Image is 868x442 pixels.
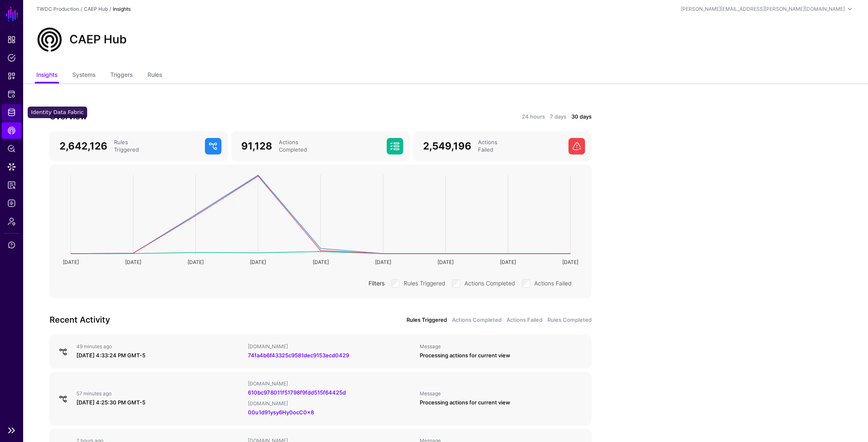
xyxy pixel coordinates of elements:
strong: Insights [113,6,131,12]
a: 74fa4b6f43325c9581dec9153ecd0429 [248,352,349,359]
span: Access Reporting [7,181,16,189]
span: Dashboard [7,36,16,44]
span: 2,549,196 [423,140,471,152]
a: Admin [2,213,21,230]
a: Protected Systems [2,86,21,102]
a: Rules Completed [547,316,592,324]
div: [DOMAIN_NAME] [248,400,413,407]
div: Processing actions for current view [420,352,585,360]
span: Admin [7,217,16,226]
div: [DOMAIN_NAME] [248,343,413,350]
div: [DATE] 4:25:30 PM GMT-5 [76,399,241,407]
div: Actions Completed [276,139,383,154]
span: Snippets [7,72,16,80]
a: 24 hours [522,113,545,121]
div: Filters [365,279,388,288]
label: Rules Triggered [404,278,445,288]
span: Data Lens [7,163,16,171]
a: Identity Data Fabric [2,104,21,121]
h3: Recent Activity [50,313,316,326]
div: Processing actions for current view [420,399,585,407]
span: 2,642,126 [59,140,107,152]
a: Actions Failed [507,316,542,324]
span: Logs [7,199,16,207]
a: Access Reporting [2,177,21,193]
a: CAEP Hub [2,122,21,139]
text: [DATE] [125,259,141,265]
a: Logs [2,195,21,211]
text: [DATE] [375,259,391,265]
div: 57 minutes ago [76,390,241,397]
a: Dashboard [2,31,21,48]
span: Protected Systems [7,90,16,98]
div: / [79,5,84,13]
a: 30 days [571,113,592,121]
span: 91,128 [241,140,272,152]
a: Data Lens [2,159,21,175]
div: [PERSON_NAME][EMAIL_ADDRESS][PERSON_NAME][DOMAIN_NAME] [681,5,845,13]
a: Policies [2,50,21,66]
div: Message [420,343,585,350]
a: Rules Triggered [407,316,447,324]
a: TWDC Production [36,6,79,12]
text: [DATE] [188,259,204,265]
text: [DATE] [63,259,79,265]
span: Policies [7,54,16,62]
h2: CAEP Hub [69,33,127,47]
div: [DOMAIN_NAME] [248,380,413,387]
div: Identity Data Fabric [28,107,87,118]
div: / [108,5,113,13]
text: [DATE] [562,259,578,265]
h3: Overview [50,110,316,123]
text: [DATE] [438,259,454,265]
a: 7 days [550,113,566,121]
div: Actions Failed [475,139,565,154]
div: 49 minutes ago [76,343,241,350]
a: Actions Completed [452,316,502,324]
span: CAEP Hub [7,126,16,135]
a: Policy Lens [2,140,21,157]
text: [DATE] [250,259,266,265]
a: Rules [147,68,162,83]
div: [DATE] 4:33:24 PM GMT-5 [76,352,241,360]
div: Rules Triggered [111,139,202,154]
label: Actions Completed [464,278,515,288]
a: Insights [36,68,57,83]
span: Policy Lens [7,145,16,153]
a: Triggers [110,68,133,83]
a: SGNL [5,5,19,23]
text: [DATE] [313,259,329,265]
label: Actions Failed [534,278,572,288]
a: 00u1d91ysy6Hy0ocC0x8 [248,409,314,416]
a: 610bc978011f51798f9fdd515f64425d [248,389,346,396]
div: Message [420,390,585,397]
span: Identity Data Fabric [7,108,16,116]
span: Support [7,241,16,249]
text: [DATE] [500,259,516,265]
a: Systems [72,68,95,83]
a: CAEP Hub [84,6,108,12]
a: Snippets [2,68,21,84]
